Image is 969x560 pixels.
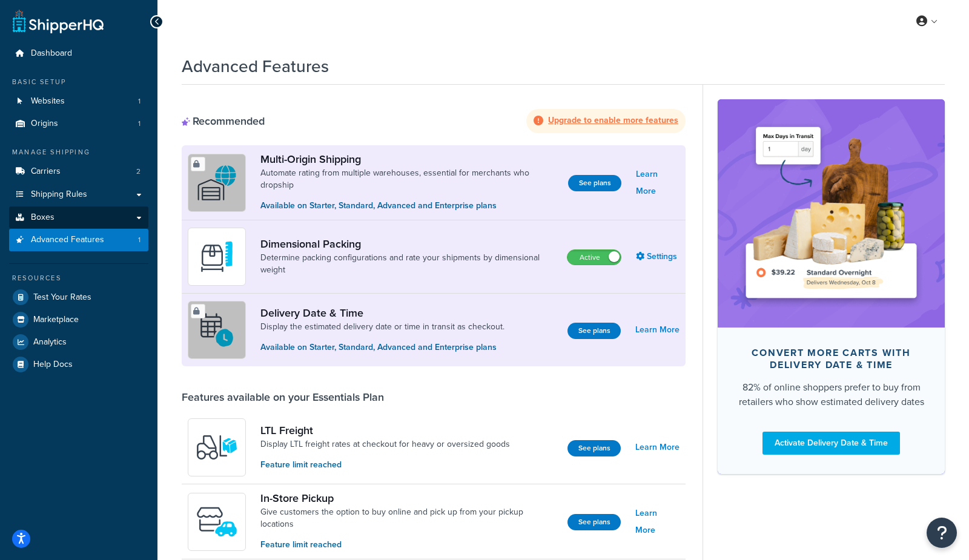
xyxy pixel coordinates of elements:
span: Help Docs [33,360,73,370]
p: Available on Starter, Standard, Advanced and Enterprise plans [260,341,504,354]
div: Resources [9,273,148,283]
a: Determine packing configurations and rate your shipments by dimensional weight [260,252,557,276]
div: Basic Setup [9,77,148,87]
a: Marketplace [9,309,148,331]
a: Test Your Rates [9,286,148,308]
a: Multi-Origin Shipping [260,153,558,166]
span: 1 [138,119,141,129]
a: Display the estimated delivery date or time in transit as checkout. [260,321,504,333]
button: See plans [567,440,621,456]
li: Websites [9,90,148,113]
span: 1 [138,235,141,245]
span: Origins [31,119,58,129]
strong: Upgrade to enable more features [548,114,678,127]
span: Websites [31,96,65,107]
img: wfgcfpwTIucLEAAAAASUVORK5CYII= [196,501,238,543]
a: Analytics [9,331,148,353]
button: See plans [567,514,621,530]
span: 2 [136,166,141,177]
div: Manage Shipping [9,147,148,157]
h1: Advanced Features [182,54,329,78]
li: Advanced Features [9,229,148,251]
img: DTVBYsAAAAAASUVORK5CYII= [196,236,238,278]
a: In-Store Pickup [260,492,558,505]
a: Activate Delivery Date & Time [762,432,900,455]
img: y79ZsPf0fXUFUhFXDzUgf+ktZg5F2+ohG75+v3d2s1D9TjoU8PiyCIluIjV41seZevKCRuEjTPPOKHJsQcmKCXGdfprl3L4q7... [196,426,238,469]
li: Origins [9,113,148,135]
a: Give customers the option to buy online and pick up from your pickup locations [260,506,558,530]
span: 1 [138,96,141,107]
label: Active [567,250,621,265]
p: Feature limit reached [260,458,510,472]
div: 82% of online shoppers prefer to buy from retailers who show estimated delivery dates [737,380,925,409]
a: Learn More [635,439,680,456]
a: Learn More [635,321,680,338]
a: Dimensional Packing [260,237,557,251]
button: Open Resource Center [927,518,957,548]
span: Analytics [33,337,67,348]
p: Available on Starter, Standard, Advanced and Enterprise plans [260,199,558,212]
a: Advanced Features1 [9,229,148,251]
a: Learn More [635,505,680,539]
a: Settings [636,248,680,265]
a: Shipping Rules [9,183,148,206]
a: Automate rating from multiple warehouses, essential for merchants who dropship [260,167,558,191]
a: Boxes [9,206,148,229]
p: Feature limit reached [260,538,558,552]
img: feature-image-ddt-36eae7f7280da8017bfb280eaccd9c446f90b1fe08728e4019434db127062ab4.png [736,117,927,309]
a: Origins1 [9,113,148,135]
a: Learn More [636,166,680,200]
div: Convert more carts with delivery date & time [737,347,925,371]
span: Test Your Rates [33,292,91,303]
span: Advanced Features [31,235,104,245]
li: Carriers [9,160,148,183]
a: Help Docs [9,354,148,375]
a: Display LTL freight rates at checkout for heavy or oversized goods [260,438,510,450]
a: Delivery Date & Time [260,306,504,320]
span: Boxes [31,212,55,223]
a: Dashboard [9,42,148,65]
div: Features available on your Essentials Plan [182,390,384,404]
span: Shipping Rules [31,189,87,200]
a: Websites1 [9,90,148,113]
span: Carriers [31,166,61,177]
span: Dashboard [31,48,72,59]
a: Carriers2 [9,160,148,183]
a: LTL Freight [260,424,510,437]
button: See plans [568,175,621,191]
button: See plans [567,323,621,339]
div: Recommended [182,114,265,128]
span: Marketplace [33,315,79,325]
